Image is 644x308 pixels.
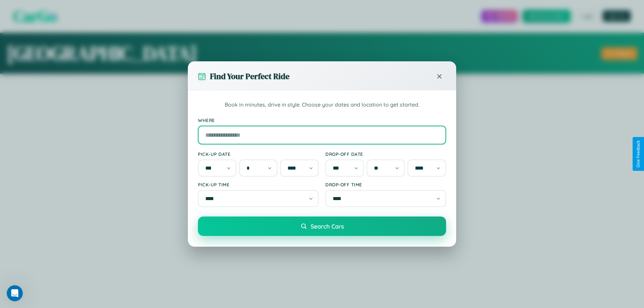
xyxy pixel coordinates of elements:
[198,217,446,236] button: Search Cars
[325,182,446,187] label: Drop-off Time
[325,151,446,157] label: Drop-off Date
[198,101,446,109] p: Book in minutes, drive in style. Choose your dates and location to get started.
[198,182,319,187] label: Pick-up Time
[198,117,446,123] label: Where
[198,151,319,157] label: Pick-up Date
[311,223,344,230] span: Search Cars
[210,71,289,82] h3: Find Your Perfect Ride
